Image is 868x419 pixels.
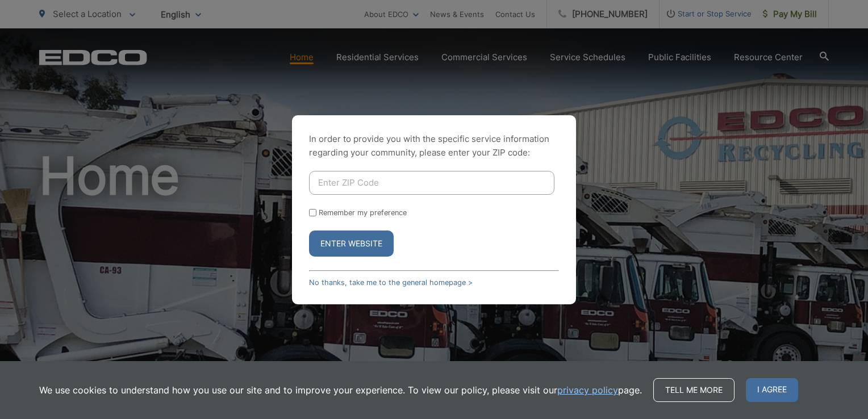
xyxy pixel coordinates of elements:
label: Remember my preference [319,208,407,217]
p: We use cookies to understand how you use our site and to improve your experience. To view our pol... [39,383,642,397]
span: I agree [746,378,798,402]
button: Enter Website [309,231,394,257]
a: No thanks, take me to the general homepage > [309,278,473,287]
p: In order to provide you with the specific service information regarding your community, please en... [309,132,559,160]
a: Tell me more [653,378,735,402]
a: privacy policy [557,383,618,397]
input: Enter ZIP Code [309,171,554,195]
